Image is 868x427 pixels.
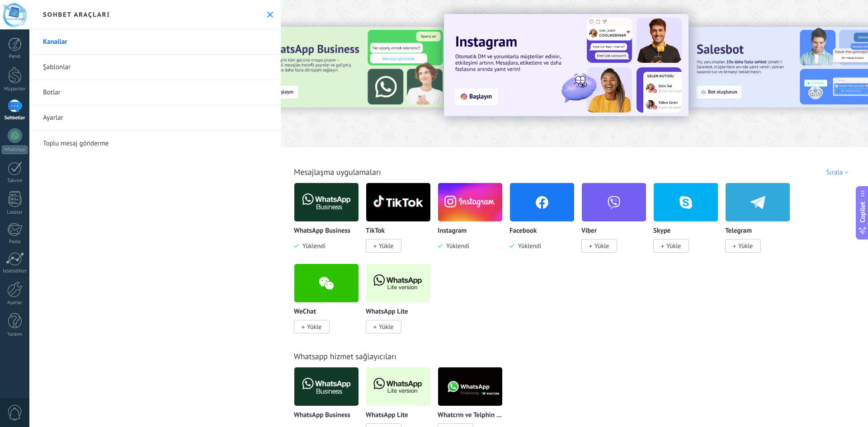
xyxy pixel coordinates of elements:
[366,180,430,224] img: logo_main.png
[29,105,281,131] a: Ayarlar
[366,365,430,408] img: logo_main.png
[858,202,867,222] span: Copilot
[2,178,28,184] div: Takvim
[294,351,396,361] a: Whatsapp hizmet sağlayıcıları
[443,242,469,250] span: Yüklendi
[294,227,350,235] p: WhatsApp Business
[438,365,502,408] img: logo_main.png
[509,227,537,235] p: Facebook
[2,54,28,60] div: Panel
[294,308,316,316] p: WeChat
[582,180,646,224] img: viber.png
[510,180,574,224] img: facebook.png
[29,55,281,80] a: Şablonlar
[514,242,541,250] span: Yüklendi
[366,183,438,263] div: TikTok
[438,412,503,419] p: Whatcrm ve Telphin tarafından Whatsapp
[294,183,366,263] div: WhatsApp Business
[366,227,385,235] p: TikTok
[29,80,281,105] a: Botlar
[438,227,467,235] p: Instagram
[379,242,393,250] span: Yükle
[581,227,597,235] p: Viber
[307,323,321,331] span: Yükle
[294,180,359,224] img: logo_main.png
[255,27,448,108] img: Slide 3
[2,239,28,245] div: Posta
[653,183,725,263] div: Skype
[2,115,28,121] div: Sohbetler
[366,261,430,305] img: logo_main.png
[366,308,408,316] p: WhatsApp Lite
[29,29,281,55] a: Kanallar
[2,145,28,154] div: WhatsApp
[654,180,718,224] img: skype.png
[826,168,851,177] div: Sırala
[299,242,325,250] span: Yüklendi
[366,412,408,419] p: WhatsApp Lite
[294,365,359,408] img: logo_main.png
[294,263,366,344] div: WeChat
[438,183,509,263] div: Instagram
[444,14,689,116] img: Slide 1
[29,131,281,156] a: Toplu mesaj gönderme
[653,227,670,235] p: Skype
[2,86,28,92] div: Müşteriler
[509,183,581,263] div: Facebook
[366,263,438,344] div: WhatsApp Lite
[294,261,359,305] img: wechat.png
[666,242,681,250] span: Yükle
[2,210,28,216] div: Listeler
[581,183,653,263] div: Viber
[726,180,790,224] img: telegram.png
[2,268,28,274] div: İstatistikler
[725,227,752,235] p: Telegram
[725,183,797,263] div: Telegram
[594,242,609,250] span: Yükle
[738,242,753,250] span: Yükle
[379,323,393,331] span: Yükle
[438,180,502,224] img: instagram.png
[2,300,28,306] div: Ayarlar
[2,332,28,338] div: Yardım
[43,10,110,19] h2: Sohbet araçları
[294,412,350,419] p: WhatsApp Business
